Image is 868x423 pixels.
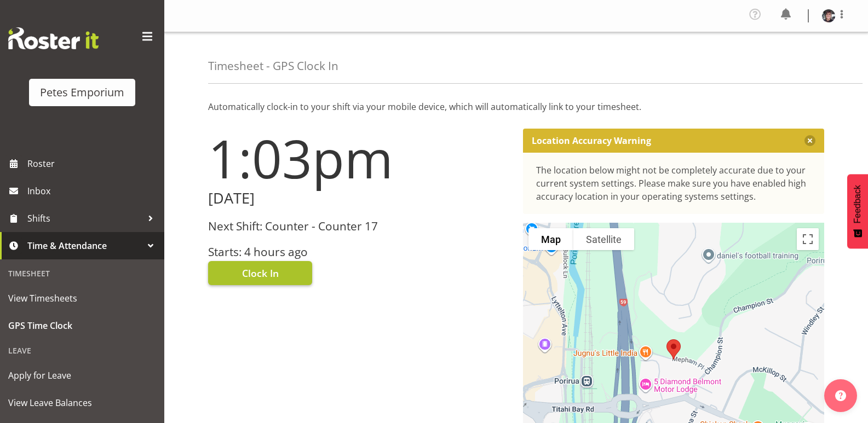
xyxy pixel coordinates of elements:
[536,164,812,203] div: The location below might not be completely accurate due to your current system settings. Please m...
[8,27,99,49] img: Rosterit website logo
[573,228,634,250] button: Show satellite imagery
[242,266,279,280] span: Clock In
[208,220,510,233] h3: Next Shift: Counter - Counter 17
[27,210,142,227] span: Shifts
[8,367,156,384] span: Apply for Leave
[853,185,863,223] span: Feedback
[804,135,815,146] button: Close message
[208,129,510,188] h1: 1:03pm
[208,190,510,207] h2: [DATE]
[208,60,338,72] h4: Timesheet - GPS Clock In
[3,285,162,312] a: View Timesheets
[208,261,312,285] button: Clock In
[3,262,162,285] div: Timesheet
[3,362,162,389] a: Apply for Leave
[797,228,819,250] button: Toggle fullscreen view
[27,155,159,172] span: Roster
[208,246,510,258] h3: Starts: 4 hours ago
[27,183,159,199] span: Inbox
[27,237,142,254] span: Time & Attendance
[8,395,156,411] span: View Leave Balances
[835,390,846,401] img: help-xxl-2.png
[40,84,124,101] div: Petes Emporium
[532,135,651,146] p: Location Accuracy Warning
[3,339,162,362] div: Leave
[3,312,162,339] a: GPS Time Clock
[3,389,162,416] a: View Leave Balances
[528,228,573,250] button: Show street map
[208,100,824,113] p: Automatically clock-in to your shift via your mobile device, which will automatically link to you...
[8,317,156,334] span: GPS Time Clock
[847,174,868,248] button: Feedback - Show survey
[8,290,156,306] span: View Timesheets
[822,9,835,22] img: michelle-whaleb4506e5af45ffd00a26cc2b6420a9100.png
